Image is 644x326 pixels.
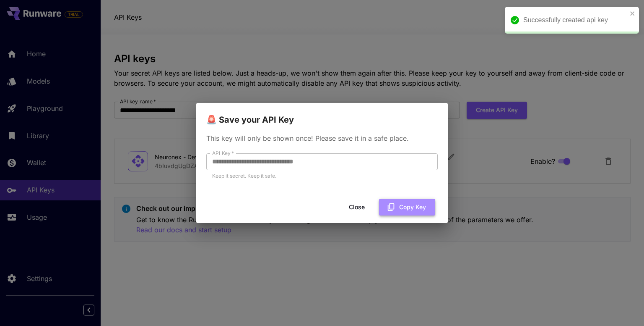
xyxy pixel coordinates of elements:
p: This key will only be shown once! Please save it in a safe place. [206,133,438,143]
div: Successfully created api key [523,15,627,25]
button: Copy Key [379,199,435,216]
h2: 🚨 Save your API Key [196,103,448,126]
button: close [630,10,636,17]
label: API Key [212,150,234,157]
p: Keep it secret. Keep it safe. [212,172,432,180]
button: Close [338,199,376,216]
